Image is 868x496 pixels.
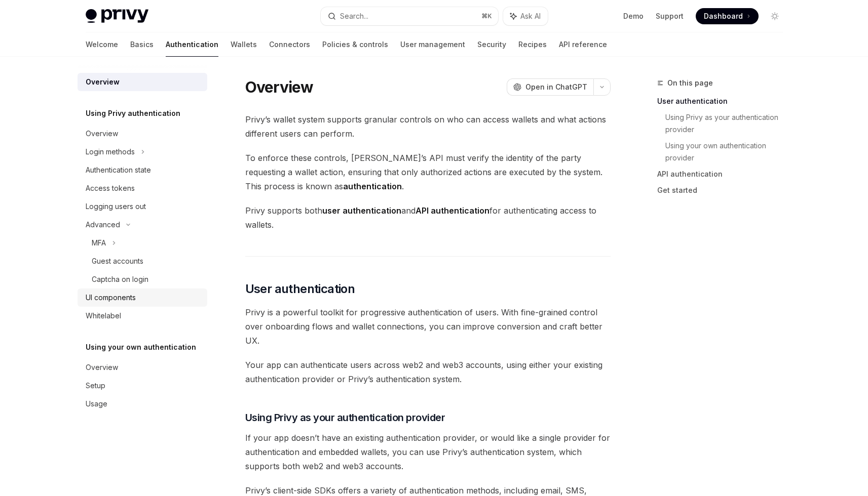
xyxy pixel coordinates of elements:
[78,270,207,288] a: Captcha on login
[86,219,120,231] div: Advanced
[78,307,207,325] a: Whitelabel
[245,151,611,193] span: To enforce these controls, [PERSON_NAME]’s API must verify the identity of the party requesting a...
[86,9,148,23] img: light logo
[86,128,118,140] div: Overview
[78,377,207,395] a: Setup
[78,179,207,197] a: Access tokens
[559,32,607,57] a: API reference
[416,205,489,216] strong: API authentication
[343,181,402,191] strong: authentication
[78,73,207,91] a: Overview
[400,32,465,57] a: User management
[86,361,118,374] div: Overview
[665,109,791,138] a: Using Privy as your authentication provider
[322,205,401,216] strong: user authentication
[667,77,713,89] span: On this page
[696,8,759,24] a: Dashboard
[86,146,135,158] div: Login methods
[86,380,105,392] div: Setup
[340,10,368,22] div: Search...
[130,32,154,57] a: Basics
[665,138,791,166] a: Using your own authentication provider
[518,32,547,57] a: Recipes
[78,125,207,143] a: Overview
[657,166,791,182] a: API authentication
[231,32,257,57] a: Wallets
[657,93,791,109] a: User authentication
[656,11,684,21] a: Support
[92,273,148,285] div: Captcha on login
[166,32,218,57] a: Authentication
[78,395,207,413] a: Usage
[520,11,541,21] span: Ask AI
[623,11,644,21] a: Demo
[78,252,207,270] a: Guest accounts
[245,358,611,386] span: Your app can authenticate users across web2 and web3 accounts, using either your existing authent...
[86,292,136,304] div: UI components
[481,12,492,20] span: ⌘ K
[92,255,143,267] div: Guest accounts
[245,410,445,425] span: Using Privy as your authentication provider
[245,203,611,232] span: Privy supports both and for authenticating access to wallets.
[245,305,611,348] span: Privy is a powerful toolkit for progressive authentication of users. With fine-grained control ov...
[78,358,207,377] a: Overview
[507,78,593,96] button: Open in ChatGPT
[78,161,207,179] a: Authentication state
[767,8,783,24] button: Toggle dark mode
[86,341,196,353] h5: Using your own authentication
[525,82,587,92] span: Open in ChatGPT
[269,32,310,57] a: Connectors
[245,281,355,297] span: User authentication
[86,200,146,213] div: Logging users out
[86,398,107,410] div: Usage
[86,76,120,88] div: Overview
[78,288,207,307] a: UI components
[503,7,548,25] button: Ask AI
[704,11,743,21] span: Dashboard
[86,182,135,194] div: Access tokens
[321,7,498,25] button: Search...⌘K
[477,32,506,57] a: Security
[245,78,314,96] h1: Overview
[86,310,121,322] div: Whitelabel
[657,182,791,198] a: Get started
[245,112,611,141] span: Privy’s wallet system supports granular controls on who can access wallets and what actions diffe...
[86,164,151,176] div: Authentication state
[78,197,207,216] a: Logging users out
[322,32,388,57] a: Policies & controls
[86,32,118,57] a: Welcome
[92,237,106,249] div: MFA
[86,107,180,119] h5: Using Privy authentication
[245,431,611,473] span: If your app doesn’t have an existing authentication provider, or would like a single provider for...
